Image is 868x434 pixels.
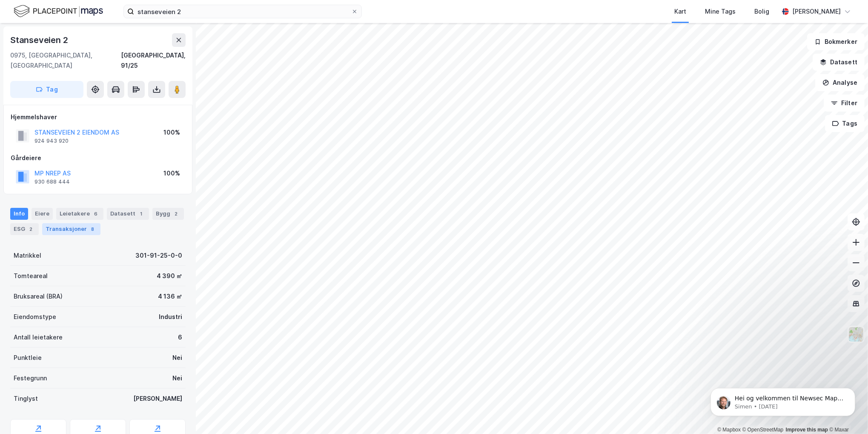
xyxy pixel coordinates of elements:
[14,250,41,261] div: Matrikkel
[92,210,100,218] div: 6
[107,208,149,220] div: Datasett
[11,112,185,122] div: Hjemmelshaver
[56,208,103,220] div: Leietakere
[157,271,182,281] div: 4 390 ㎡
[14,271,48,281] div: Tomteareal
[717,427,741,433] a: Mapbox
[14,373,47,383] div: Festegrunn
[10,81,83,98] button: Tag
[14,353,42,363] div: Punktleie
[89,225,97,233] div: 8
[172,373,182,383] div: Nei
[10,223,39,235] div: ESG
[815,74,865,91] button: Analyse
[163,127,180,138] div: 100%
[813,54,865,71] button: Datasett
[742,427,784,433] a: OpenStreetMap
[14,4,103,19] img: logo.f888ab2527a4732fd821a326f86c7f29.svg
[10,50,121,71] div: 0975, [GEOGRAPHIC_DATA], [GEOGRAPHIC_DATA]
[674,6,686,17] div: Kart
[848,326,864,342] img: Z
[786,427,828,433] a: Improve this map
[14,312,56,322] div: Eiendomstype
[163,168,180,178] div: 100%
[134,5,351,18] input: Søk på adresse, matrikkel, gårdeiere, leietakere eller personer
[34,138,69,144] div: 924 943 920
[133,394,182,404] div: [PERSON_NAME]
[34,178,70,185] div: 930 688 444
[158,291,182,302] div: 4 136 ㎡
[32,208,53,220] div: Eiere
[824,95,865,112] button: Filter
[172,353,182,363] div: Nei
[172,210,180,218] div: 2
[698,370,868,430] iframe: Intercom notifications message
[152,208,184,220] div: Bygg
[137,210,146,218] div: 1
[807,33,865,50] button: Bokmerker
[159,312,182,322] div: Industri
[121,50,186,71] div: [GEOGRAPHIC_DATA], 91/25
[14,332,63,342] div: Antall leietakere
[27,225,35,233] div: 2
[14,394,38,404] div: Tinglyst
[178,332,182,342] div: 6
[11,153,185,163] div: Gårdeiere
[42,223,100,235] div: Transaksjoner
[14,291,63,302] div: Bruksareal (BRA)
[135,250,182,261] div: 301-91-25-0-0
[10,208,28,220] div: Info
[825,115,865,132] button: Tags
[754,6,769,17] div: Bolig
[705,6,736,17] div: Mine Tags
[10,33,69,47] div: Stanseveien 2
[792,6,841,17] div: [PERSON_NAME]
